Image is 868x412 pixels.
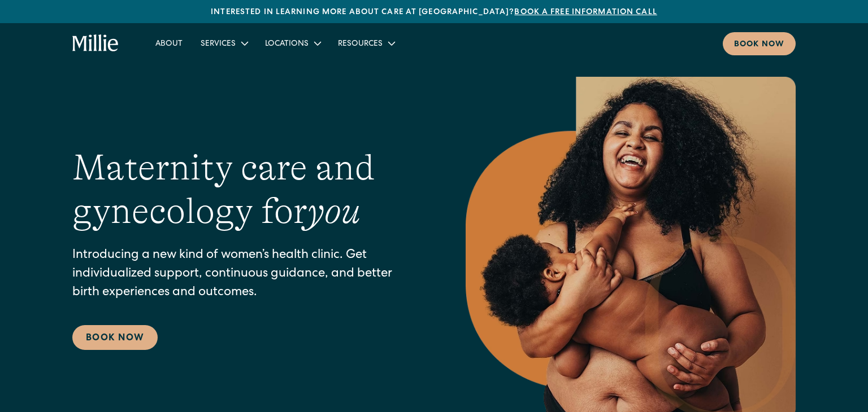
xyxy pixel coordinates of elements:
[514,8,657,16] a: Book a free information call
[265,38,309,50] div: Locations
[723,32,796,55] a: Book now
[192,34,256,52] div: Services
[146,34,192,52] a: About
[72,146,420,233] h1: Maternity care and gynecology for
[329,34,403,52] div: Resources
[307,191,361,231] em: you
[72,34,119,52] a: home
[201,38,236,50] div: Services
[338,38,383,50] div: Resources
[734,39,784,51] div: Book now
[72,247,420,303] p: Introducing a new kind of women’s health clinic. Get individualized support, continuous guidance,...
[256,34,329,52] div: Locations
[72,325,158,350] a: Book Now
